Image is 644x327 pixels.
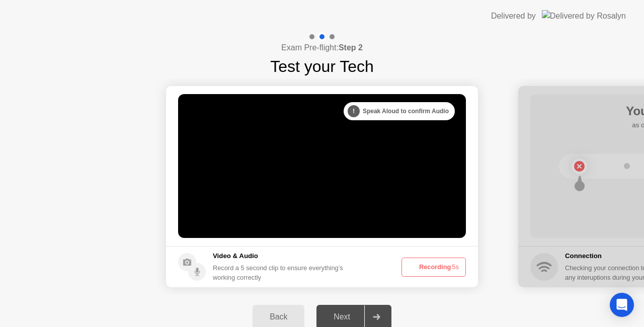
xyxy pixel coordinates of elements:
button: Recording5s [401,258,466,277]
div: Open Intercom Messenger [610,293,634,317]
div: ! [348,105,360,117]
img: Delivered by Rosalyn [542,10,626,22]
h4: Exam Pre-flight: [281,42,363,54]
span: 5s [452,263,459,271]
div: Back [256,312,301,321]
b: Step 2 [339,43,363,52]
div: Next [319,312,364,321]
div: Speak Aloud to confirm Audio [344,102,455,120]
div: Delivered by [491,10,536,22]
div: Record a 5 second clip to ensure everything’s working correctly [213,263,347,282]
h1: Test your Tech [270,54,374,78]
h5: Video & Audio [213,251,347,261]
